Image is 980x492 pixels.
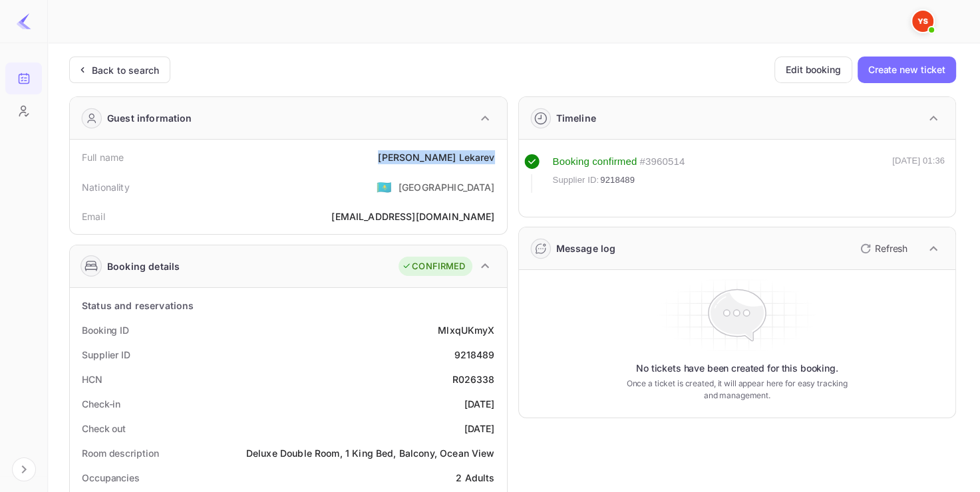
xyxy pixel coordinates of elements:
[636,362,838,375] p: No tickets have been created for this booking.
[556,241,616,255] div: Message log
[875,241,907,255] p: Refresh
[852,238,913,259] button: Refresh
[377,175,392,199] span: United States
[82,323,129,337] div: Booking ID
[246,446,495,460] div: Deluxe Double Room, 1 King Bed, Balcony, Ocean View
[331,209,494,223] div: [EMAIL_ADDRESS][DOMAIN_NAME]
[107,111,192,125] div: Guest information
[452,372,494,386] div: R026338
[92,63,159,77] div: Back to search
[402,260,465,273] div: CONFIRMED
[82,150,124,164] div: Full name
[639,154,685,170] div: # 3960514
[600,174,635,187] span: 9218489
[399,180,495,194] div: [GEOGRAPHIC_DATA]
[378,150,494,164] div: [PERSON_NAME] Lekarev
[12,457,36,481] button: Expand navigation
[892,154,945,193] div: [DATE] 01:36
[82,209,105,223] div: Email
[82,446,158,460] div: Room description
[5,95,42,126] a: Customers
[5,62,42,93] a: Bookings
[82,299,194,312] div: Status and reservations
[556,111,596,125] div: Timeline
[553,174,599,187] span: Supplier ID:
[82,372,102,386] div: HCN
[16,13,32,29] img: LiteAPI
[454,348,494,362] div: 9218489
[464,397,495,411] div: [DATE]
[82,180,130,194] div: Nationality
[438,323,494,337] div: MlxqUKmyX
[858,57,956,83] button: Create new ticket
[82,422,126,435] div: Check out
[620,378,854,402] p: Once a ticket is created, it will appear here for easy tracking and management.
[82,397,120,411] div: Check-in
[107,259,180,273] div: Booking details
[82,471,140,485] div: Occupancies
[912,11,933,32] img: Yandex Support
[82,348,130,362] div: Supplier ID
[456,471,494,485] div: 2 Adults
[553,154,637,170] div: Booking confirmed
[774,57,852,83] button: Edit booking
[464,422,495,435] div: [DATE]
